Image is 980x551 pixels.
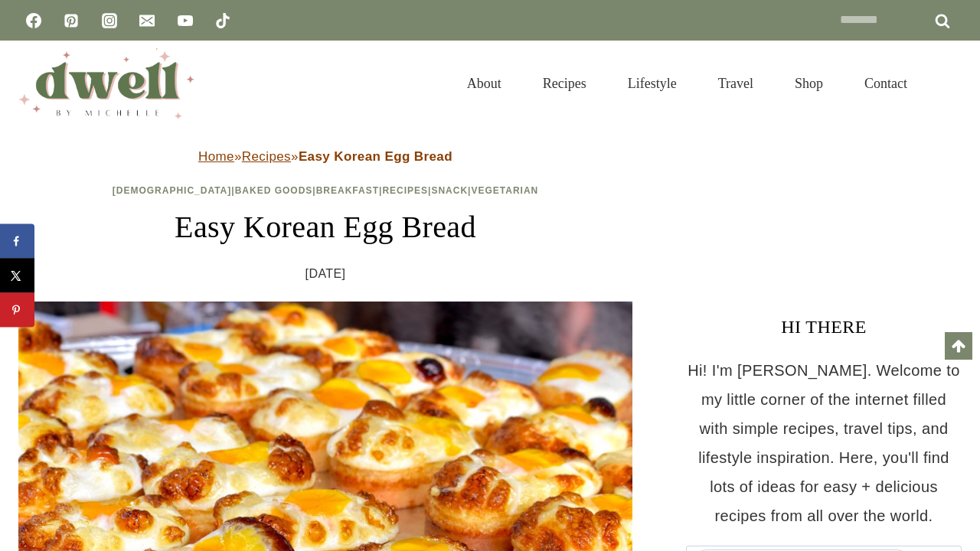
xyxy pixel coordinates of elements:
[382,185,428,196] a: Recipes
[299,149,452,164] strong: Easy Korean Egg Bread
[18,48,194,119] img: DWELL by michelle
[431,185,468,196] a: Snack
[198,149,234,164] a: Home
[686,356,962,530] p: Hi! I'm [PERSON_NAME]. Welcome to my little corner of the internet filled with simple recipes, tr...
[242,149,291,164] a: Recipes
[94,5,125,36] a: Instagram
[844,57,928,110] a: Contact
[305,262,346,285] time: [DATE]
[132,5,162,36] a: Email
[170,5,201,36] a: YouTube
[198,149,452,164] span: » »
[113,185,232,196] a: [DEMOGRAPHIC_DATA]
[774,57,844,110] a: Shop
[607,57,697,110] a: Lifestyle
[18,5,49,36] a: Facebook
[18,204,632,250] h1: Easy Korean Egg Bread
[235,185,313,196] a: Baked Goods
[446,57,928,110] nav: Primary Navigation
[113,185,539,196] span: | | | | |
[471,185,538,196] a: Vegetarian
[936,70,962,96] button: View Search Form
[686,313,962,341] h3: HI THERE
[316,185,379,196] a: Breakfast
[945,332,972,360] a: Scroll to top
[207,5,238,36] a: TikTok
[697,57,774,110] a: Travel
[446,57,522,110] a: About
[56,5,87,36] a: Pinterest
[522,57,607,110] a: Recipes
